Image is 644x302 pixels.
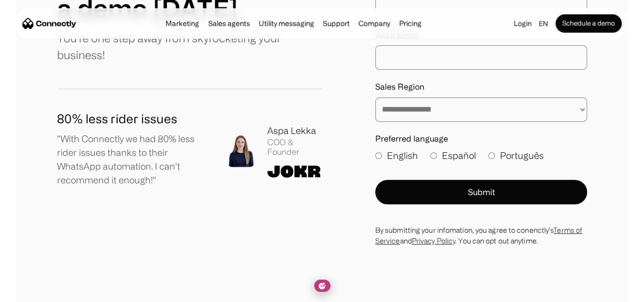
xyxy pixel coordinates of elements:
[320,19,353,28] a: Support
[358,16,390,31] div: Company
[57,30,322,63] p: You're one step away from skyrocketing your business!
[375,82,587,92] label: Sales Region
[375,149,418,162] label: English
[22,16,76,31] a: home
[511,16,535,31] a: Login
[355,16,393,31] div: Company
[375,226,582,244] a: Terms of Service
[57,109,208,128] h1: 80% less rider issues
[375,152,382,159] input: English
[162,19,202,28] a: Marketing
[555,14,622,33] a: Schedule a demo
[256,19,317,28] a: Utility messaging
[20,284,61,298] ul: Language list
[375,134,587,144] label: Preferred language
[267,124,322,138] div: Aspa Lekka
[57,132,208,187] p: "With Connectly we had 80% less rider issues thanks to their WhatsApp automation. I can't recomme...
[488,149,544,162] label: Português
[535,16,555,31] div: en
[205,19,253,28] a: Sales agents
[375,225,587,246] div: By submitting your infomation, you agree to conenctly’s and . You can opt out anytime.
[412,237,455,244] a: Privacy Policy
[10,283,61,298] aside: Language selected: English
[267,138,322,157] div: COO & Founder
[488,152,495,159] input: Português
[539,16,548,31] div: en
[396,19,425,28] a: Pricing
[375,180,587,204] button: Submit
[430,149,476,162] label: Español
[430,152,437,159] input: Español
